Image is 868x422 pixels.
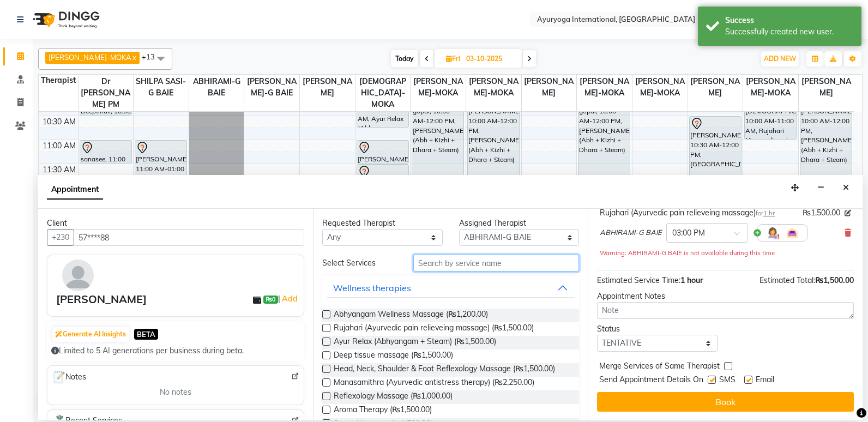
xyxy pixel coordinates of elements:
[800,93,852,187] div: [PERSON_NAME], 10:00 AM-12:00 PM, [PERSON_NAME] (Abh + Kizhi + Dhara + Steam)
[632,75,688,100] span: [PERSON_NAME]-MOKA
[39,75,78,86] div: Therapist
[327,278,575,298] button: Wellness therapies
[314,257,405,269] div: Select Services
[578,93,630,187] div: gopal, 10:00 AM-12:00 PM, [PERSON_NAME] (Abh + Kizhi + Dhara + Steam)
[838,179,854,196] button: Close
[52,327,129,342] button: Generate AI Insights
[357,165,408,187] div: [PERSON_NAME], 11:30 AM-12:00 PM, Pichu
[600,227,662,238] span: ABHIRAMI-G BAIE
[600,207,775,219] div: Rujahari (Ayurvedic pain relieveing massage)
[799,75,854,100] span: [PERSON_NAME]
[334,309,488,322] span: Abhyangam Wellness Massage (₨1,200.00)
[131,53,136,62] a: x
[411,75,466,100] span: [PERSON_NAME]-MOKA
[459,218,580,229] div: Assigned Therapist
[680,275,703,285] span: 1 hour
[40,116,78,128] div: 10:30 AM
[577,75,632,100] span: [PERSON_NAME]-MOKA
[745,93,796,139] div: [DEMOGRAPHIC_DATA], 10:00 AM-11:00 AM, Rujahari (Ayurvedic pain relieveing massage)
[28,4,103,35] img: logo
[334,377,534,390] span: Manasamithra (Ayurvedic antistress therapy) (₨2,250.00)
[597,291,854,302] div: Appointment Notes
[80,141,131,163] div: sanasee, 11:00 AM-11:30 AM, Consultation with [PERSON_NAME] at [GEOGRAPHIC_DATA]
[725,15,853,26] div: Success
[79,75,134,111] span: Dr [PERSON_NAME] PM
[333,281,411,294] div: Wellness therapies
[466,75,521,100] span: [PERSON_NAME]-MOKA
[463,51,517,67] input: 2025-10-03
[334,336,496,349] span: Ayur Relax (Abhyangam + Steam) (₨1,500.00)
[391,50,418,67] span: Today
[40,164,78,176] div: 11:30 AM
[599,360,720,374] span: Merge Services of Same Therapist
[334,390,453,404] span: Reflexology Massage (₨1,000.00)
[803,207,840,219] span: ₨1,500.00
[413,255,579,272] input: Search by service name
[756,374,774,388] span: Email
[334,349,453,363] span: Deep tissue massage (₨1,500.00)
[334,404,432,418] span: Aroma Therapy (₨1,500.00)
[134,75,189,100] span: SHILPA SASI-G BAIE
[468,93,519,187] div: [PERSON_NAME], 10:00 AM-12:00 PM, [PERSON_NAME] (Abh + Kizhi + Dhara + Steam)
[764,55,796,63] span: ADD NEW
[443,55,463,63] span: Fri
[189,75,244,100] span: ABHIRAMI-G BAIE
[74,229,304,246] input: Search by Name/Mobile/Email/Code
[56,291,147,308] div: [PERSON_NAME]
[47,180,103,200] span: Appointment
[719,374,736,388] span: SMS
[522,75,577,100] span: [PERSON_NAME]
[280,292,299,305] a: Add
[334,363,555,377] span: Head, Neck, Shoulder & Foot Reflexology Massage (₨1,500.00)
[597,323,718,335] div: Status
[763,209,775,217] span: 1 hr
[357,141,408,163] div: [PERSON_NAME], 11:00 AM-11:30 AM, [PERSON_NAME]
[134,329,158,339] span: BETA
[597,275,680,285] span: Estimated Service Time:
[160,387,191,398] span: No notes
[597,392,854,412] button: Book
[322,218,443,229] div: Requested Therapist
[412,93,463,187] div: gopal, 10:00 AM-12:00 PM, [PERSON_NAME] (Abh + Kizhi + Dhara + Steam)
[263,296,278,304] span: ₨0
[688,75,743,100] span: [PERSON_NAME]
[244,75,299,100] span: [PERSON_NAME]-G BAIE
[845,210,851,216] i: Edit price
[355,75,411,111] span: [DEMOGRAPHIC_DATA]-MOKA
[766,226,779,239] img: Hairdresser.png
[690,117,741,187] div: [PERSON_NAME], 10:30 AM-12:00 PM, [GEOGRAPHIC_DATA]
[142,52,163,61] span: +13
[49,53,131,62] span: [PERSON_NAME]-MOKA
[47,229,74,246] button: +230
[62,260,94,291] img: avatar
[334,322,534,336] span: Rujahari (Ayurvedic pain relieveing massage) (₨1,500.00)
[761,51,799,67] button: ADD NEW
[40,140,78,152] div: 11:00 AM
[815,275,854,285] span: ₨1,500.00
[300,75,355,100] span: [PERSON_NAME]
[725,26,853,38] div: Successfully created new user.
[600,249,775,257] small: Warning: ABHIRAMI-G BAIE is not available during this time
[759,275,815,285] span: Estimated Total:
[599,374,703,388] span: Send Appointment Details On
[786,226,799,239] img: Interior.png
[51,345,300,357] div: Limited to 5 AI generations per business during beta.
[756,209,775,217] small: for
[278,292,299,305] span: |
[743,75,798,100] span: [PERSON_NAME]-MOKA
[47,218,304,229] div: Client
[135,141,186,235] div: [PERSON_NAME], 11:00 AM-01:00 PM, [PERSON_NAME] (Abh + Kizhi + Dhara + Steam)
[52,370,86,384] span: Notes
